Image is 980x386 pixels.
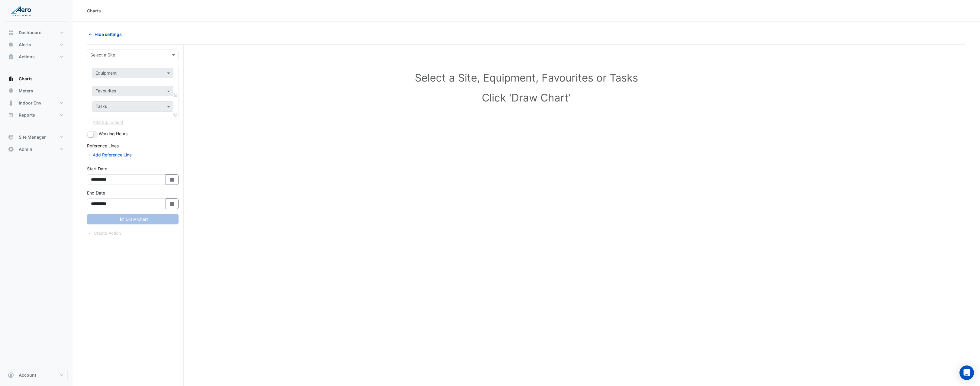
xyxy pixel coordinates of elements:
h1: Click 'Draw Chart' [100,91,952,104]
label: Start Date [87,166,107,172]
span: Actions [19,54,35,60]
button: Dashboard [5,27,68,39]
button: Alerts [5,39,68,51]
app-icon: Site Manager [8,134,14,140]
app-icon: Alerts [8,42,14,48]
button: Indoor Env [5,97,68,109]
span: Indoor Env [19,100,41,106]
span: Charts [19,76,33,82]
label: Reference Lines [87,143,119,149]
app-icon: Charts [8,76,14,82]
fa-icon: Select Date [169,177,175,182]
button: Admin [5,143,68,155]
span: Meters [19,88,33,94]
app-icon: Admin [8,146,14,152]
button: Hide settings [87,29,126,40]
img: Company Logo [7,5,34,17]
app-icon: Reports [8,112,14,118]
button: Meters [5,85,68,97]
button: Charts [5,73,68,85]
label: End Date [87,190,105,196]
span: Site Manager [19,134,46,140]
fa-icon: Select Date [169,201,175,206]
span: Clone Favourites and Tasks from this Equipment to other Equipment [173,112,177,117]
div: Charts [87,8,101,14]
span: Dashboard [19,30,42,36]
span: Admin [19,146,32,152]
app-icon: Dashboard [8,30,14,36]
span: Reports [19,112,35,118]
app-icon: Meters [8,88,14,94]
app-icon: Actions [8,54,14,60]
div: Tasks [95,103,107,111]
button: Site Manager [5,131,68,143]
button: Add Reference Line [87,151,132,158]
span: Working Hours [99,131,127,136]
app-icon: Indoor Env [8,100,14,106]
button: Reports [5,109,68,121]
button: Actions [5,51,68,63]
div: Favourites [95,88,116,95]
button: Account [5,369,68,381]
span: Choose Function [173,92,179,97]
span: Alerts [19,42,31,48]
div: Open Intercom Messenger [959,365,974,380]
h1: Select a Site, Equipment, Favourites or Tasks [100,71,952,84]
span: Account [19,372,36,378]
span: Hide settings [95,31,122,37]
app-escalated-ticket-create-button: Please correct errors first [87,230,121,235]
